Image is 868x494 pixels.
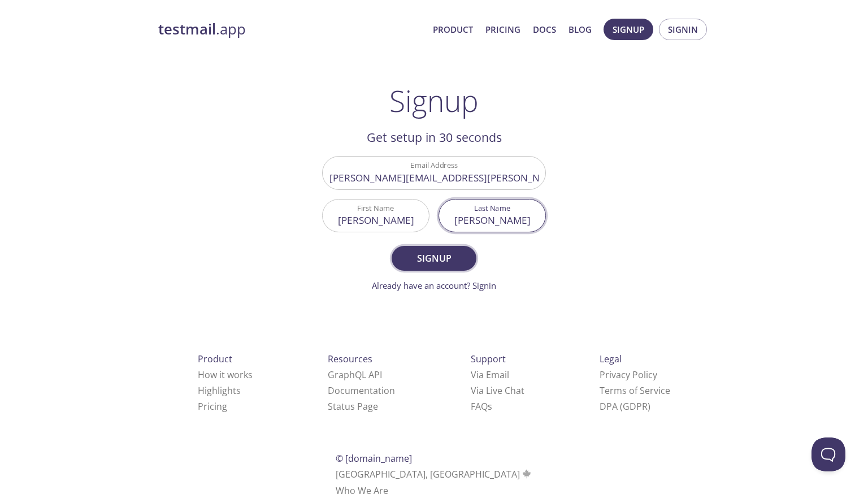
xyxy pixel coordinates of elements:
[604,19,653,40] button: Signup
[471,369,509,381] a: Via Email
[198,353,232,365] span: Product
[568,22,592,37] a: Blog
[600,369,657,381] a: Privacy Policy
[336,452,412,465] span: © [DOMAIN_NAME]
[433,22,473,37] a: Product
[328,369,382,381] a: GraphQL API
[600,353,622,365] span: Legal
[533,22,556,37] a: Docs
[198,400,227,413] a: Pricing
[488,400,492,413] span: s
[404,250,464,266] span: Signup
[471,384,524,397] a: Via Live Chat
[471,353,506,365] span: Support
[372,280,496,291] a: Already have an account? Signin
[392,246,476,271] button: Signup
[471,400,492,413] a: FAQ
[198,384,241,397] a: Highlights
[328,400,378,413] a: Status Page
[600,400,650,413] a: DPA (GDPR)
[485,22,520,37] a: Pricing
[328,384,395,397] a: Documentation
[389,84,479,118] h1: Signup
[811,437,845,471] iframe: Help Scout Beacon - Open
[158,19,216,39] strong: testmail
[158,20,424,39] a: testmail.app
[322,128,546,147] h2: Get setup in 30 seconds
[659,19,707,40] button: Signin
[328,353,372,365] span: Resources
[198,369,253,381] a: How it works
[668,22,698,37] span: Signin
[613,22,644,37] span: Signup
[600,384,670,397] a: Terms of Service
[336,468,533,480] span: [GEOGRAPHIC_DATA], [GEOGRAPHIC_DATA]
